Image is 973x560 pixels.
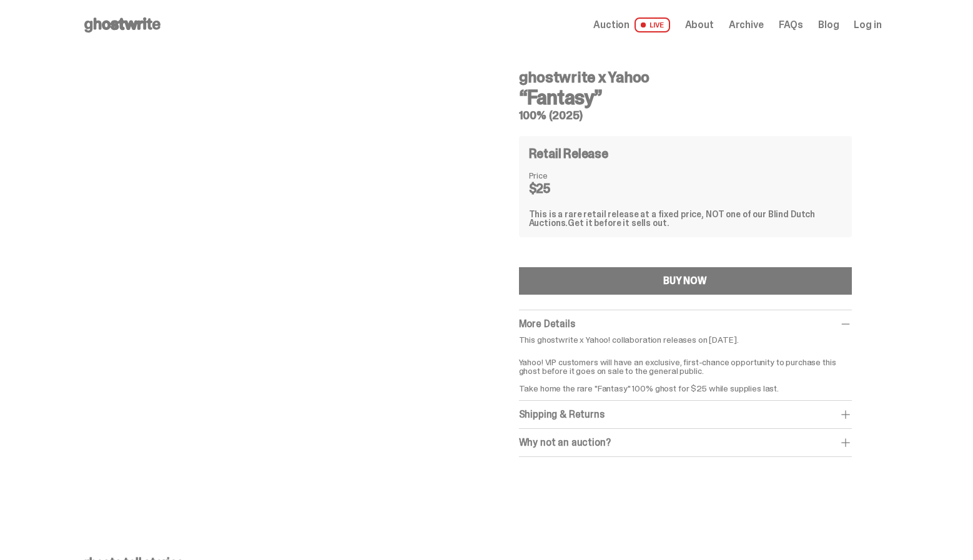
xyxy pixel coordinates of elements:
a: Auction LIVE [593,17,669,32]
span: Auction [593,20,630,30]
a: FAQs [779,20,803,30]
dt: Price [529,171,591,180]
h5: 100% (2025) [519,110,852,121]
div: Why not an auction? [519,436,852,449]
span: LIVE [635,17,670,32]
div: This is a rare retail release at a fixed price, NOT one of our Blind Dutch Auctions. [529,210,842,227]
a: Archive [729,20,764,30]
dd: $25 [529,182,591,195]
button: BUY NOW [519,267,852,295]
h4: Retail Release [529,147,608,160]
div: Shipping & Returns [519,408,852,421]
p: This ghostwrite x Yahoo! collaboration releases on [DATE]. [519,335,852,344]
span: More Details [519,317,575,330]
h3: “Fantasy” [519,87,852,107]
span: Get it before it sells out. [568,217,669,228]
a: Blog [818,20,839,30]
div: BUY NOW [663,276,707,286]
a: Log in [854,20,881,30]
p: Yahoo! VIP customers will have an exclusive, first-chance opportunity to purchase this ghost befo... [519,349,852,393]
h4: ghostwrite x Yahoo [519,70,852,85]
a: About [685,20,714,30]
